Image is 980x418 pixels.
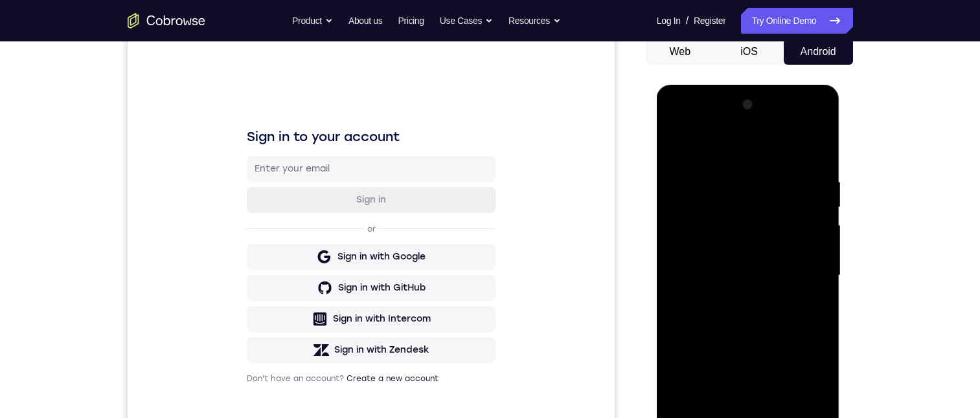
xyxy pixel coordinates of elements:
[398,8,424,34] a: Pricing
[657,8,681,34] a: Log In
[237,185,251,195] p: or
[119,335,368,345] p: Don't have an account?
[119,236,368,262] button: Sign in with GitHub
[210,212,298,225] div: Sign in with Google
[348,8,382,34] a: About us
[784,39,853,65] button: Android
[119,267,368,293] button: Sign in with Intercom
[128,13,205,28] a: Go to the home page
[741,8,852,34] a: Try Online Demo
[219,335,311,344] a: Create a new account
[694,8,725,34] a: Register
[440,8,493,34] button: Use Cases
[205,274,303,287] div: Sign in with Intercom
[646,39,715,65] button: Web
[714,39,784,65] button: iOS
[686,13,689,28] span: /
[119,298,368,324] button: Sign in with Zendesk
[508,8,561,34] button: Resources
[119,205,368,231] button: Sign in with Google
[207,305,302,318] div: Sign in with Zendesk
[211,243,298,256] div: Sign in with GitHub
[292,8,333,34] button: Product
